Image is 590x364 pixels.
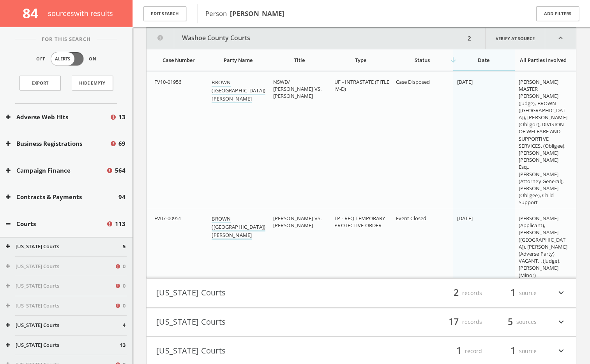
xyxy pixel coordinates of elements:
span: source s with results [48,9,113,18]
span: Person [205,9,284,18]
span: 0 [123,282,125,290]
div: Case Number [154,57,203,64]
div: Type [334,57,387,64]
button: Business Registrations [6,139,110,148]
span: 69 [118,139,125,148]
button: [US_STATE] Courts [156,315,361,329]
div: 2 [465,28,473,49]
span: 5 [504,315,516,329]
b: [PERSON_NAME] [230,9,284,18]
span: 564 [115,166,125,175]
span: 113 [115,219,125,228]
a: Export [19,76,61,90]
span: 0 [123,302,125,310]
span: [DATE] [457,78,473,85]
span: TP - REQ TEMPORARY PROTECTIVE ORDER [334,215,385,229]
span: Off [36,56,46,62]
i: expand_more [556,315,566,329]
a: BROWN ([GEOGRAPHIC_DATA]) [PERSON_NAME] [212,215,265,240]
i: expand_more [556,345,566,358]
span: 84 [23,4,45,22]
span: 1 [507,286,519,300]
div: Date [457,57,510,64]
span: Case Disposed [396,78,430,85]
div: source [490,345,537,358]
button: Add Filters [536,6,579,21]
i: expand_less [545,28,576,49]
div: Title [273,57,326,64]
span: [PERSON_NAME], MASTER [PERSON_NAME] (Judge), BROWN ([GEOGRAPHIC_DATA]), [PERSON_NAME] (Obligor), ... [519,78,567,221]
div: grid [147,71,576,278]
div: Party Name [212,57,264,64]
button: Hide Empty [72,76,113,90]
span: [DATE] [457,215,473,222]
span: 13 [118,113,125,122]
div: All Parties Involved [519,57,568,64]
button: Edit Search [143,6,186,21]
button: [US_STATE] Courts [6,263,115,270]
button: Courts [6,219,106,228]
span: On [89,56,97,62]
button: [US_STATE] Courts [6,341,120,349]
button: Campaign Finance [6,166,106,175]
span: FV10-01956 [154,78,181,85]
button: [US_STATE] Courts [6,302,115,310]
span: NSWD/ [PERSON_NAME] VS. [PERSON_NAME] [273,78,321,99]
button: [US_STATE] Courts [156,286,361,300]
span: 17 [445,315,462,329]
span: FV07-00951 [154,215,181,222]
button: Washoe County Courts [147,28,465,49]
span: 1 [507,344,519,358]
button: [US_STATE] Courts [6,282,115,290]
button: [US_STATE] Courts [156,345,361,358]
button: [US_STATE] Courts [6,322,123,329]
span: 94 [118,193,125,201]
div: records [435,315,482,329]
span: UF - INTRASTATE (TITLE IV-D) [334,78,389,92]
div: records [435,286,482,300]
button: Adverse Web Hits [6,113,110,122]
span: 5 [123,243,125,251]
span: 0 [123,263,125,270]
a: Verify at source [485,28,545,49]
button: [US_STATE] Courts [6,243,123,251]
span: [PERSON_NAME] (Applicant), [PERSON_NAME] ([GEOGRAPHIC_DATA]), [PERSON_NAME] (Adverse Party), VACA... [519,215,567,279]
span: For This Search [36,35,97,43]
i: arrow_downward [449,56,457,64]
span: Event Closed [396,215,427,222]
i: expand_more [556,286,566,300]
div: record [435,345,482,358]
div: sources [490,315,537,329]
div: Status [396,57,449,64]
div: source [490,286,537,300]
span: 2 [450,286,462,300]
span: [PERSON_NAME] VS. [PERSON_NAME] [273,215,321,229]
span: 13 [120,341,125,349]
span: 1 [453,344,465,358]
a: BROWN ([GEOGRAPHIC_DATA]) [PERSON_NAME] [212,79,265,103]
button: Contracts & Payments [6,193,118,201]
span: 4 [123,322,125,329]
